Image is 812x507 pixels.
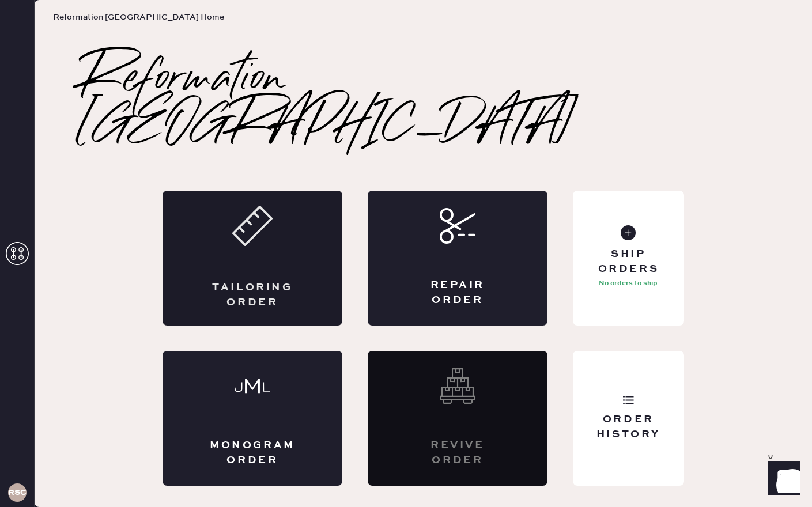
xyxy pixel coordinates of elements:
p: No orders to ship [599,277,658,290]
span: Reformation [GEOGRAPHIC_DATA] Home [53,12,224,23]
div: Ship Orders [582,247,675,276]
h2: Reformation [GEOGRAPHIC_DATA] [81,57,766,149]
h3: RSCPA [8,489,27,497]
div: Interested? Contact us at care@hemster.co [368,351,547,486]
div: Repair Order [414,278,501,307]
iframe: Front Chat [757,455,807,505]
div: Revive order [414,438,501,467]
div: Order History [582,413,675,441]
div: Monogram Order [209,438,296,467]
div: Tailoring Order [209,281,296,309]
